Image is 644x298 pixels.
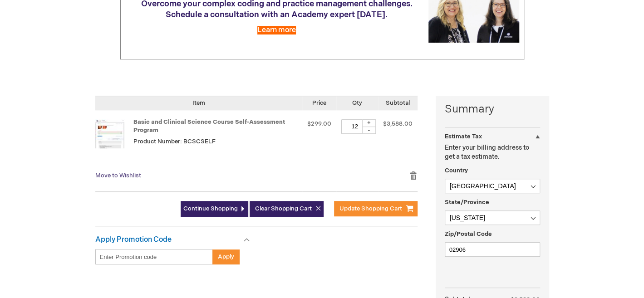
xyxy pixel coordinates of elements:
strong: Summary [445,102,540,117]
strong: Apply Promotion Code [95,235,172,244]
img: Basic and Clinical Science Course Self-Assessment Program [95,119,124,148]
span: $3,588.00 [383,120,413,127]
a: Learn more [257,26,296,34]
span: State/Province [445,199,489,206]
div: - [362,127,376,134]
span: Subtotal [386,99,410,107]
div: + [362,119,376,127]
span: Continue Shopping [183,205,238,212]
a: Basic and Clinical Science Course Self-Assessment Program [133,118,285,134]
span: Product Number: BCSCSELF [133,138,216,145]
span: Zip/Postal Code [445,230,492,238]
span: Country [445,167,468,174]
span: Qty [352,99,362,107]
span: Price [312,99,326,107]
span: $299.00 [307,120,331,127]
a: Move to Wishlist [95,172,141,179]
span: Item [192,99,205,107]
button: Clear Shopping Cart [250,201,324,217]
span: Apply [218,253,234,260]
a: Basic and Clinical Science Course Self-Assessment Program [95,119,133,162]
span: Update Shopping Cart [339,205,402,212]
button: Apply [212,249,240,264]
p: Enter your billing address to get a tax estimate. [445,143,540,161]
input: Enter Promotion code [95,249,213,264]
span: Clear Shopping Cart [255,205,312,212]
input: Qty [341,119,369,134]
button: Update Shopping Cart [334,201,418,216]
a: Continue Shopping [181,201,248,217]
strong: Estimate Tax [445,133,482,140]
